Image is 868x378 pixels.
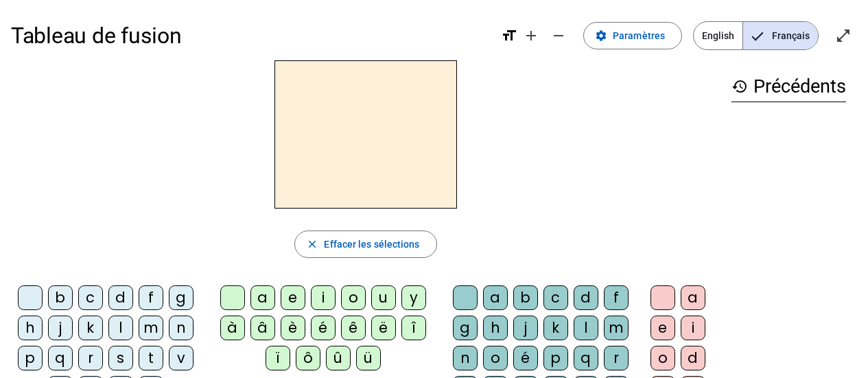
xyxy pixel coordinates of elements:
[139,346,163,370] div: t
[48,346,73,370] div: q
[371,316,396,340] div: ë
[604,285,629,310] div: f
[830,22,857,49] button: Entrer en plein écran
[543,285,568,310] div: c
[513,285,538,310] div: b
[731,71,846,102] h3: Précédents
[78,285,103,310] div: c
[595,29,607,42] mat-icon: settings
[341,316,366,340] div: ê
[731,78,748,95] mat-icon: history
[326,346,351,370] div: û
[550,27,567,44] mat-icon: remove
[574,346,598,370] div: q
[501,27,517,44] mat-icon: format_size
[543,316,568,340] div: k
[311,285,336,310] div: i
[266,346,290,370] div: ï
[169,316,193,340] div: n
[543,346,568,370] div: p
[324,236,419,252] span: Effacer les sélections
[453,346,478,370] div: n
[18,346,43,370] div: p
[650,316,675,340] div: e
[108,316,133,340] div: l
[681,346,705,370] div: d
[545,22,572,49] button: Diminuer la taille de la police
[108,285,133,310] div: d
[250,316,275,340] div: â
[341,285,366,310] div: o
[401,285,426,310] div: y
[108,346,133,370] div: s
[78,346,103,370] div: r
[574,285,598,310] div: d
[48,316,73,340] div: j
[513,316,538,340] div: j
[306,238,318,250] mat-icon: close
[613,27,665,44] span: Paramètres
[11,14,490,58] h1: Tableau de fusion
[517,22,545,49] button: Augmenter la taille de la police
[453,316,478,340] div: g
[694,22,742,49] span: English
[681,285,705,310] div: a
[523,27,539,44] mat-icon: add
[78,316,103,340] div: k
[693,21,819,50] mat-button-toggle-group: Language selection
[281,316,305,340] div: è
[48,285,73,310] div: b
[18,316,43,340] div: h
[371,285,396,310] div: u
[294,231,436,258] button: Effacer les sélections
[139,285,163,310] div: f
[296,346,320,370] div: ô
[220,316,245,340] div: à
[604,316,629,340] div: m
[401,316,426,340] div: î
[513,346,538,370] div: é
[281,285,305,310] div: e
[356,346,381,370] div: ü
[604,346,629,370] div: r
[743,22,818,49] span: Français
[250,285,275,310] div: a
[483,316,508,340] div: h
[583,22,682,49] button: Paramètres
[311,316,336,340] div: é
[650,346,675,370] div: o
[835,27,852,44] mat-icon: open_in_full
[483,285,508,310] div: a
[483,346,508,370] div: o
[139,316,163,340] div: m
[681,316,705,340] div: i
[574,316,598,340] div: l
[169,346,193,370] div: v
[169,285,193,310] div: g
